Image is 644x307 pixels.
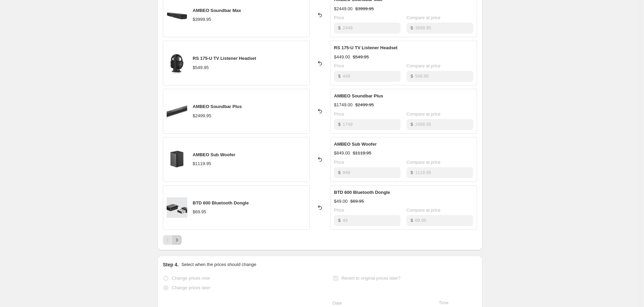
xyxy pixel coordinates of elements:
span: Price [334,111,344,117]
span: $ [338,218,340,223]
span: Price [334,208,344,213]
span: AMBEO Soundbar Max [193,8,241,13]
span: AMBEO Sub Woofer [193,152,235,157]
span: AMBEO Soundbar Plus [334,93,383,98]
span: BTD 600 Bluetooth Dongle [193,200,249,205]
span: RS 175-U TV Listener Headset [193,56,256,61]
span: Change prices now [172,276,210,281]
div: $549.95 [193,64,209,71]
div: $1119.95 [193,160,211,167]
img: eyJwYXRoIjoic29ub3ZhXC9hY2NvdW50c1wvMmZcLzQwMDExNjhcL3Byb2plY3RzXC8xMlwvYXNzZXRzXC9hMlwvMTMzMTdcL... [167,149,187,170]
span: $ [411,74,413,79]
strike: $1119.95 [353,150,371,157]
span: Compare at price [407,111,441,117]
span: $ [411,25,413,30]
div: $49.00 [334,198,348,205]
span: Date [333,301,342,306]
span: $ [338,122,340,127]
nav: Pagination [163,235,182,245]
img: eyJwYXRoIjoic29ub3ZhXC9hY2NvdW50c1wvMmZcLzQwMDExNjhcL3Byb2plY3RzXC8xMlwvYXNzZXRzXC8wM1wvMTMzMzNcL... [167,101,187,121]
strike: $549.95 [353,54,369,61]
span: Compare at price [407,15,441,20]
div: $2499.95 [193,112,211,119]
p: Select when the prices should change [181,261,256,268]
span: Price [334,15,344,20]
span: BTD 600 Bluetooth Dongle [334,190,390,195]
strike: $69.95 [350,198,364,205]
span: $ [338,74,340,79]
span: $ [338,25,340,30]
img: thumb_Sennheiser-AMBEO-Soundbar-Image-2_80x.jpg [167,5,187,25]
h2: Step 4. [163,261,179,268]
div: $1749.00 [334,102,352,108]
div: $69.95 [193,209,206,215]
span: Change prices later [172,285,210,290]
strike: $2499.95 [355,102,374,108]
strike: $3999.95 [355,5,374,12]
span: Compare at price [407,208,441,213]
div: $849.00 [334,150,350,157]
button: Next [172,235,182,245]
div: $2449.00 [334,5,352,12]
span: Revert to original prices later? [342,276,401,281]
span: Compare at price [407,160,441,165]
div: $3999.95 [193,16,211,23]
span: $ [411,122,413,127]
span: AMBEO Sub Woofer [334,142,377,147]
span: RS 175-U TV Listener Headset [334,45,398,50]
span: Price [334,63,344,68]
span: AMBEO Soundbar Plus [193,104,242,109]
span: $ [411,218,413,223]
span: Time [439,300,448,305]
span: $ [411,170,413,175]
img: BTD600_80x.jpg [167,197,187,218]
div: $449.00 [334,54,350,61]
img: RS_175_sq-01-sennheiser_1edfe88b-b444-4274-b124-2c98c21cfb09_80x.jpg [167,53,187,74]
span: Price [334,160,344,165]
span: Compare at price [407,63,441,68]
span: $ [338,170,340,175]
